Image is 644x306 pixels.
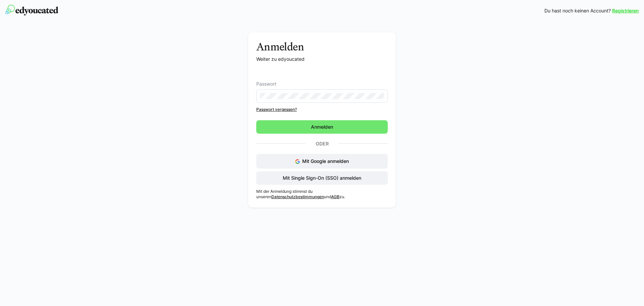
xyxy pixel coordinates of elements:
[5,5,58,15] img: edyoucated
[282,175,362,181] span: Mit Single Sign-On (SSO) anmelden
[256,154,388,169] button: Mit Google anmelden
[612,7,639,14] a: Registrieren
[256,40,388,53] h3: Anmelden
[256,81,276,87] span: Passwort
[256,56,388,62] p: Weiter zu edyoucated
[331,194,339,199] a: AGB
[544,7,611,14] span: Du hast noch keinen Account?
[306,139,338,148] p: Oder
[256,171,388,185] button: Mit Single Sign-On (SSO) anmelden
[256,189,388,200] p: Mit der Anmeldung stimmst du unseren und zu.
[271,194,324,199] a: Datenschutzbestimmungen
[256,120,388,134] button: Anmelden
[310,124,334,130] span: Anmelden
[256,107,388,112] a: Passwort vergessen?
[302,158,349,164] span: Mit Google anmelden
